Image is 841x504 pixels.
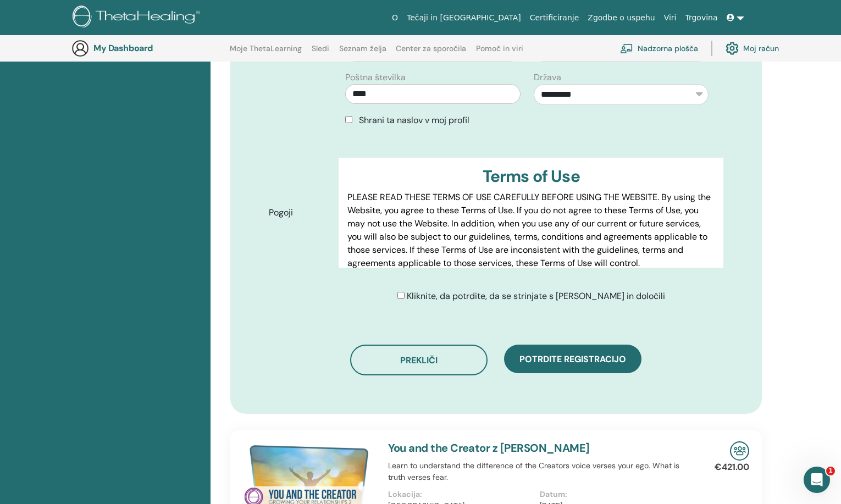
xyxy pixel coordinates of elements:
[620,43,633,53] img: chalkboard-teacher.svg
[388,8,402,28] a: O
[715,461,749,474] p: €421.00
[804,467,830,493] iframe: Intercom live chat
[396,44,466,62] a: Center za sporočila
[339,44,386,62] a: Seznam želja
[350,345,488,375] button: Prekliči
[345,71,406,84] label: Poštna številka
[230,44,302,62] a: Moje ThetaLearning
[359,114,469,126] span: Shrani ta naslov v moj profil
[660,8,681,28] a: Viri
[504,345,641,373] button: Potrdite registracijo
[347,167,715,186] h3: Terms of Use
[388,489,534,500] p: Lokacija:
[71,40,89,57] img: generic-user-icon.jpg
[726,39,739,58] img: cog.svg
[476,44,523,62] a: Pomoč in viri
[402,8,525,28] a: Tečaji in [GEOGRAPHIC_DATA]
[583,8,659,28] a: Zgodbe o uspehu
[620,36,698,60] a: Nadzorna plošča
[93,43,203,53] h3: My Dashboard
[826,467,835,475] span: 1
[519,353,626,365] span: Potrdite registracijo
[407,290,665,302] span: Kliknite, da potrdite, da se strinjate s [PERSON_NAME] in določili
[525,8,584,28] a: Certificiranje
[73,5,204,30] img: logo.png
[388,460,693,483] p: Learn to understand the difference of the Creators voice verses your ego. What is truth verses fear.
[726,36,779,60] a: Moj račun
[347,191,715,270] p: PLEASE READ THESE TERMS OF USE CAREFULLY BEFORE USING THE WEBSITE. By using the Website, you agre...
[400,355,438,366] span: Prekliči
[312,44,329,62] a: Sledi
[680,8,722,28] a: Trgovina
[534,71,561,84] label: Država
[261,202,339,223] label: Pogoji
[388,441,590,455] a: You and the Creator z [PERSON_NAME]
[540,489,685,500] p: Datum:
[730,441,749,461] img: In-Person Seminar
